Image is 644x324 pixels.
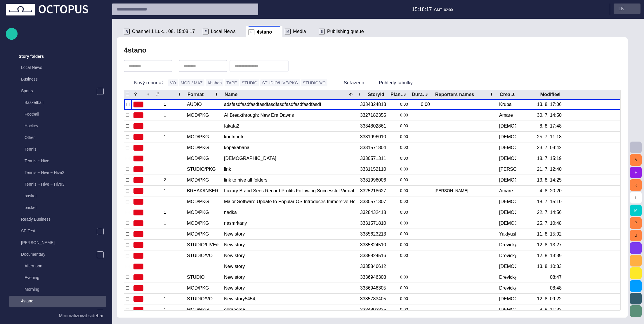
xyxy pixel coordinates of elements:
[13,167,106,179] div: Tennis ~ Hive ~ Hive2
[9,62,106,74] div: Local News
[327,29,364,34] span: Publishing queue
[391,207,408,218] div: 0:00
[9,237,106,249] div: [PERSON_NAME]
[144,90,152,99] button: ? column menu
[369,78,423,88] button: Pohledy tabulky
[412,6,432,13] p: 15:18:17
[156,294,182,304] div: 1
[187,144,209,151] div: MOD/PKG
[179,79,204,86] button: MOD / MAZ
[25,263,106,269] p: Afternoon
[360,220,386,227] div: 3331571810
[360,144,386,151] div: 3331571804
[13,132,106,144] div: Other
[13,144,106,156] div: Tennis
[540,92,560,97] div: Modified
[630,167,642,178] button: F
[21,76,106,82] p: Business
[537,112,562,119] div: 30. 7. 14:50
[59,312,104,319] p: Minimalizovat sidebar
[509,90,518,99] button: Created by column menu
[25,158,106,164] p: Tennis ~ Hive
[301,79,328,86] button: STUDIO/VO
[260,79,300,86] button: STUDIO/LIVE/PKG
[13,261,106,272] div: Afternoon
[412,92,428,97] div: Duration
[537,231,562,237] div: 11. 8. 15:02
[9,307,106,319] div: Amare
[614,4,640,14] button: LK
[550,285,562,291] div: 08:48
[9,74,106,86] div: Business
[187,198,209,205] div: MOD/PKG
[25,286,106,292] p: Morning
[499,242,516,248] div: Drevicky
[6,4,88,15] img: Octopus News Room
[224,250,355,261] div: New story
[435,186,494,196] div: McKenney
[156,304,182,315] div: 1
[21,228,96,234] p: SF-Test
[224,229,355,239] div: New story
[187,274,204,281] div: STUDIO
[499,209,516,216] div: Vedra
[391,229,408,239] div: 0:00
[249,29,254,35] p: F
[282,26,317,37] div: MMedia
[225,92,246,97] div: Name
[391,142,408,153] div: 0:00
[285,29,291,34] p: M
[499,296,516,302] div: Vedra
[360,177,386,183] div: 3331996006
[225,79,239,86] button: TAPE
[156,110,182,121] div: 1
[499,177,516,183] div: Vedra
[187,220,209,227] div: MOD/PKG
[156,92,159,97] div: #
[347,90,355,99] button: Sort
[187,306,209,313] div: MOD/PKG
[391,304,408,315] div: 0:00
[391,294,408,304] div: 0:00
[499,166,516,173] div: Vasyliev
[391,132,408,142] div: 0:00
[187,101,202,108] div: AUDIO
[499,220,516,227] div: Vedra
[134,92,137,97] div: ?
[13,109,106,121] div: Football
[391,110,408,121] div: 0:00
[499,144,516,151] div: Vedra
[368,92,384,97] div: StoryId
[21,251,96,257] p: Documentary
[360,123,386,129] div: 3334802861
[224,121,355,131] div: fakata2
[537,252,562,259] div: 12. 8. 13:39
[539,306,562,313] div: 8. 8. 11:33
[224,207,355,218] div: nadka
[21,65,106,70] p: Local News
[9,214,106,226] div: Ready Business
[391,272,408,283] div: 0:00
[224,283,355,293] div: New story
[121,26,200,37] div: RChannel 1 Luk... 08. 15:08:17
[550,274,562,281] div: 08:47
[499,112,513,119] div: Amare
[630,179,642,191] button: K
[25,100,106,105] p: Basketball
[224,142,355,153] div: kopakabana
[360,285,386,291] div: 3336946305
[25,275,106,281] p: Evening
[499,252,516,259] div: Drevicky
[187,155,209,162] div: MOD/PKG
[499,231,516,237] div: Yaklyushyn
[203,29,209,34] p: F
[537,198,562,205] div: 18. 7. 15:10
[156,218,182,229] div: 1
[630,217,642,229] button: P
[132,29,195,34] span: Channel 1 Luk... 08. 15:08:17
[224,186,355,196] div: Luxury Brand Sees Record Profits Following Successful Virtual Reality Showroom Launch
[391,196,408,207] div: 0:00
[13,97,106,109] div: Basketball
[224,218,355,229] div: nasmrkany
[555,90,563,99] button: Modified column menu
